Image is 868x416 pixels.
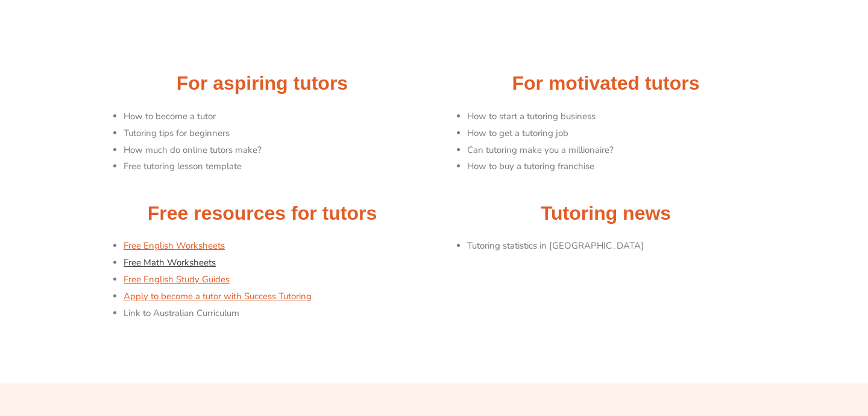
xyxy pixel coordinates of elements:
[124,273,230,285] a: Free English Study Guides
[96,71,428,96] h2: For aspiring tutors
[440,71,772,96] h2: For motivated tutors
[124,125,428,142] li: Tutoring tips for beginners
[124,108,428,125] li: How to become a tutor
[467,158,772,175] li: How to buy a tutoring franchise
[467,108,772,125] li: How to start a tutoring business
[467,142,772,159] li: Can tutoring make you a millionaire?
[124,240,225,252] a: Free English Worksheets
[661,280,868,416] iframe: Chat Widget
[96,201,428,226] h2: Free resources for tutors
[467,125,772,142] li: How to get a tutoring job
[124,305,428,322] li: Link to Australian Curriculum
[124,142,428,159] li: How much do online tutors make?
[124,290,312,302] a: Apply to become a tutor with Success Tutoring
[467,238,772,255] li: Tutoring statistics in [GEOGRAPHIC_DATA]
[440,201,772,226] h2: Tutoring news
[124,256,216,269] a: Free Math Worksheets
[124,158,428,175] li: Free tutoring lesson template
